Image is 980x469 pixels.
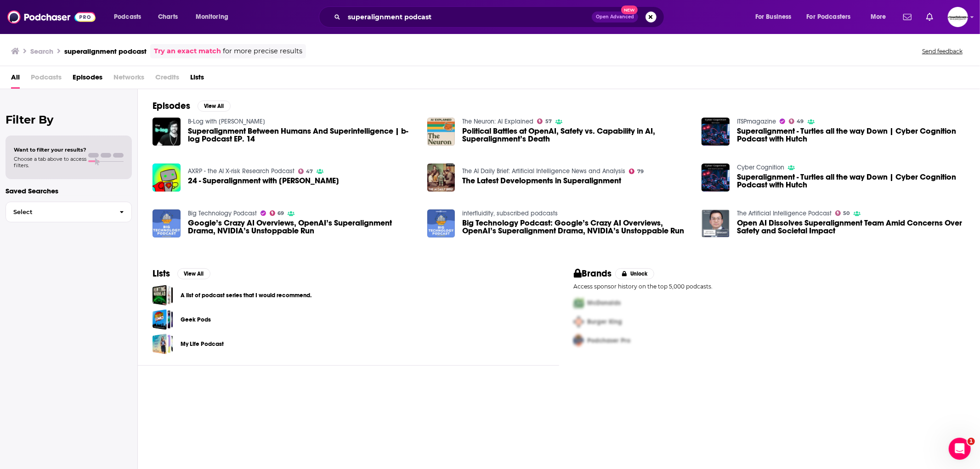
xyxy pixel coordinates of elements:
[702,118,730,146] img: Superalignment - Turtles all the way Down | Cyber Cognition Podcast with Hutch
[462,219,691,235] a: Big Technology Podcast: Google’s Crazy AI Overviews, OpenAI’s Superalignment Drama, NVIDIA’s Unst...
[737,118,776,125] a: ITSPmagazine
[306,170,313,174] span: 47
[188,127,416,143] a: Superalignment Between Humans And Superintelligence | b-log Podcast EP. 14
[949,438,971,460] iframe: Intercom live chat
[948,7,968,27] span: Logged in as jvervelde
[278,211,284,215] span: 69
[968,438,975,445] span: 1
[6,186,132,195] p: Saved Searches
[14,147,86,153] span: Want to filter your results?
[298,169,313,174] a: 47
[188,209,257,217] a: Big Technology Podcast
[153,100,190,112] h2: Episodes
[797,119,804,124] span: 49
[113,70,144,89] span: Networks
[737,127,965,143] a: Superalignment - Turtles all the way Down | Cyber Cognition Podcast with Hutch
[223,46,302,57] span: for more precise results
[702,164,730,192] img: Superalignment - Turtles all the way Down | Cyber Cognition Podcast with Hutch
[188,118,265,125] a: B-Log with Brad Cordova
[427,118,455,146] img: Political Battles at OpenAI, Safety vs. Capability in AI, Superalignment’s Death
[6,202,132,222] button: Select
[462,209,558,217] a: interfluidity, subscribed podcasts
[108,10,153,24] button: open menu
[177,268,210,279] button: View All
[574,283,966,290] p: Access sponsor history on the top 5,000 podcasts.
[545,119,552,124] span: 57
[153,209,181,237] a: Google’s Crazy AI Overviews, OpenAI’s Superalignment Drama, NVIDIA’s Unstoppable Run
[344,10,592,24] input: Search podcasts, credits, & more...
[153,118,181,146] img: Superalignment Between Humans And Superintelligence | b-log Podcast EP. 14
[188,177,339,185] span: 24 - Superalignment with [PERSON_NAME]
[462,127,691,143] a: Political Battles at OpenAI, Safety vs. Capability in AI, Superalignment’s Death
[153,268,210,279] a: ListsView All
[864,10,898,24] button: open menu
[152,10,183,24] a: Charts
[181,315,211,325] a: Geek Pods
[621,6,638,14] span: New
[427,164,455,192] img: The Latest Developments in Superalignment
[462,177,621,185] a: The Latest Developments in Superalignment
[801,10,864,24] button: open menu
[6,209,112,215] span: Select
[11,70,20,89] a: All
[588,337,631,345] span: Podchaser Pro
[615,268,654,279] button: Unlock
[537,119,552,124] a: 57
[30,47,53,56] h3: Search
[737,164,784,171] a: Cyber Cognition
[570,294,588,312] img: First Pro Logo
[919,47,965,55] button: Send feedback
[807,11,851,23] span: For Podcasters
[198,101,231,112] button: View All
[270,210,284,216] a: 69
[737,173,965,189] span: Superalignment - Turtles all the way Down | Cyber Cognition Podcast with Hutch
[789,119,804,124] a: 49
[427,209,455,237] img: Big Technology Podcast: Google’s Crazy AI Overviews, OpenAI’s Superalignment Drama, NVIDIA’s Unst...
[588,299,621,307] span: McDonalds
[153,309,173,330] a: Geek Pods
[154,46,221,57] a: Try an exact match
[844,211,850,215] span: 50
[158,11,178,23] span: Charts
[6,113,132,126] h2: Filter By
[196,11,228,23] span: Monitoring
[181,339,224,349] a: My Life Podcast
[153,285,173,305] span: A list of podcast series that I would recommend.
[637,170,644,174] span: 79
[7,8,96,26] a: Podchaser - Follow, Share and Rate Podcasts
[737,219,965,235] a: Open AI Dissolves Superalignment Team Amid Concerns Over Safety and Societal Impact
[462,167,625,175] a: The AI Daily Brief: Artificial Intelligence News and Analysis
[153,164,181,192] img: 24 - Superalignment with Jan Leike
[948,7,968,27] img: User Profile
[189,10,240,24] button: open menu
[871,11,886,23] span: More
[629,169,644,174] a: 79
[737,209,832,217] a: The Artificial Intelligence Podcast
[64,47,147,56] h3: superalignment podcast
[14,156,86,169] span: Choose a tab above to access filters.
[462,118,533,125] a: The Neuron: AI Explained
[155,70,179,89] span: Credits
[570,331,588,350] img: Third Pro Logo
[73,70,102,89] a: Episodes
[328,6,673,28] div: Search podcasts, credits, & more...
[153,333,173,354] span: My Life Podcast
[188,219,416,235] span: Google’s Crazy AI Overviews, OpenAI’s Superalignment Drama, NVIDIA’s Unstoppable Run
[153,268,170,279] h2: Lists
[188,167,295,175] a: AXRP - the AI X-risk Research Podcast
[188,177,339,185] a: 24 - Superalignment with Jan Leike
[190,70,204,89] a: Lists
[948,7,968,27] button: Show profile menu
[588,318,623,326] span: Burger King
